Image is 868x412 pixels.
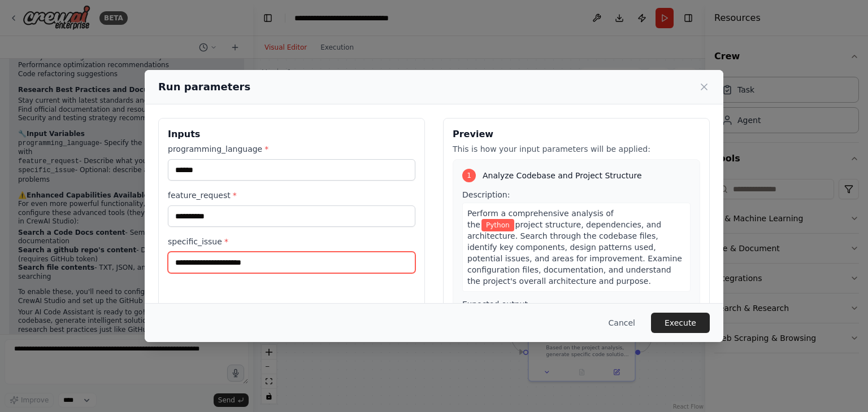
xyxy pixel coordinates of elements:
span: Analyze Codebase and Project Structure [483,170,642,181]
label: programming_language [168,143,415,155]
p: This is how your input parameters will be applied: [453,143,700,155]
label: feature_request [168,190,415,201]
h2: Run parameters [158,79,250,95]
h3: Inputs [168,128,415,141]
div: 1 [462,169,476,182]
span: Expected output: [462,300,531,309]
button: Cancel [600,313,644,333]
button: Execute [651,313,710,333]
label: specific_issue [168,236,415,247]
span: Description: [462,190,510,199]
h3: Preview [453,128,700,141]
span: Perform a comprehensive analysis of the [467,209,614,229]
span: project structure, dependencies, and architecture. Search through the codebase files, identify ke... [467,220,682,286]
span: Variable: programming_language [481,219,514,231]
